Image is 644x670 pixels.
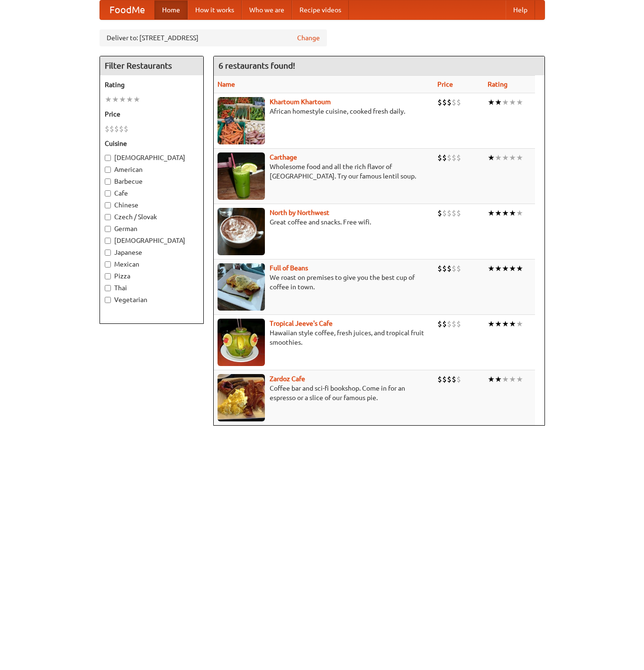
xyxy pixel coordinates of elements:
[437,152,442,163] li: $
[105,153,199,162] label: [DEMOGRAPHIC_DATA]
[437,263,442,274] li: $
[105,124,109,134] li: $
[442,152,447,163] li: $
[447,263,452,274] li: $
[509,319,516,329] li: ★
[509,263,516,274] li: ★
[218,319,265,366] img: jeeves.jpg
[297,33,320,43] a: Change
[447,319,452,329] li: $
[105,250,111,256] input: Japanese
[495,152,502,163] li: ★
[105,236,199,245] label: [DEMOGRAPHIC_DATA]
[270,209,329,216] a: North by Northwest
[516,208,523,218] li: ★
[447,97,452,107] li: $
[270,153,297,161] a: Carthage
[488,263,495,274] li: ★
[516,319,523,329] li: ★
[437,80,453,88] a: Price
[218,97,265,144] img: khartoum.jpg
[437,208,442,218] li: $
[105,177,199,186] label: Barbecue
[218,61,295,70] ng-pluralize: 6 restaurants found!
[452,152,456,163] li: $
[105,259,199,269] label: Mexican
[218,263,265,311] img: beans.jpg
[105,202,111,208] input: Chinese
[105,295,199,304] label: Vegetarian
[218,107,430,116] p: African homestyle cuisine, cooked fresh daily.
[516,152,523,163] li: ★
[516,97,523,107] li: ★
[456,208,461,218] li: $
[516,374,523,384] li: ★
[218,162,430,181] p: Wholesome food and all the rich flavor of [GEOGRAPHIC_DATA]. Try our famous lentil soup.
[114,124,119,134] li: $
[442,374,447,384] li: $
[452,97,456,107] li: $
[112,94,119,105] li: ★
[270,264,308,272] a: Full of Beans
[495,208,502,218] li: ★
[105,238,111,244] input: [DEMOGRAPHIC_DATA]
[452,208,456,218] li: $
[452,319,456,329] li: $
[105,248,199,257] label: Japanese
[502,208,509,218] li: ★
[270,375,305,383] a: Zardoz Cafe
[126,94,133,105] li: ★
[119,94,126,105] li: ★
[105,188,199,198] label: Cafe
[488,97,495,107] li: ★
[105,190,111,197] input: Cafe
[437,374,442,384] li: $
[188,0,242,19] a: How it works
[509,374,516,384] li: ★
[218,152,265,200] img: carthage.jpg
[488,374,495,384] li: ★
[502,263,509,274] li: ★
[105,283,199,293] label: Thai
[105,285,111,291] input: Thai
[105,226,111,232] input: German
[495,374,502,384] li: ★
[488,152,495,163] li: ★
[105,94,112,105] li: ★
[452,374,456,384] li: $
[488,80,508,88] a: Rating
[218,328,430,347] p: Hawaiian style coffee, fresh juices, and tropical fruit smoothies.
[105,109,199,119] h5: Price
[502,319,509,329] li: ★
[105,139,199,148] h5: Cuisine
[105,261,111,268] input: Mexican
[105,214,111,220] input: Czech / Slovak
[218,374,265,421] img: zardoz.jpg
[218,208,265,255] img: north.jpg
[105,179,111,185] input: Barbecue
[105,80,199,89] h5: Rating
[488,319,495,329] li: ★
[105,155,111,161] input: [DEMOGRAPHIC_DATA]
[495,263,502,274] li: ★
[105,165,199,174] label: American
[270,320,333,327] a: Tropical Jeeve's Cafe
[437,319,442,329] li: $
[502,374,509,384] li: ★
[270,98,331,106] a: Khartoum Khartoum
[442,263,447,274] li: $
[456,97,461,107] li: $
[447,152,452,163] li: $
[442,208,447,218] li: $
[456,319,461,329] li: $
[516,263,523,274] li: ★
[437,97,442,107] li: $
[105,212,199,222] label: Czech / Slovak
[119,124,124,134] li: $
[218,80,235,88] a: Name
[100,0,154,19] a: FoodMe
